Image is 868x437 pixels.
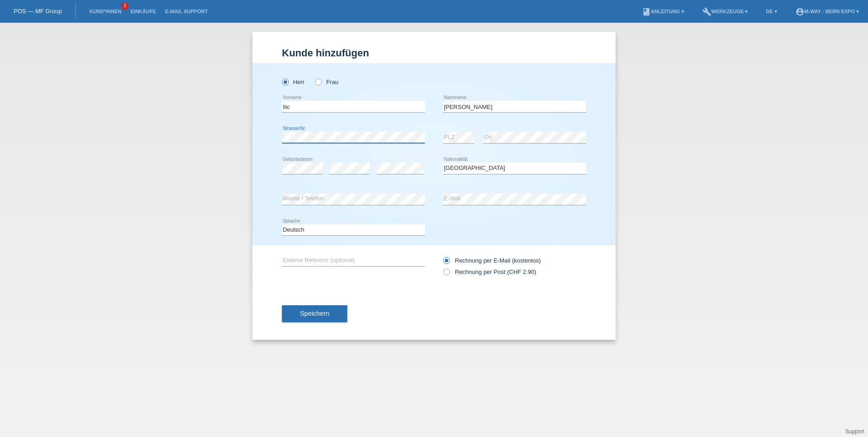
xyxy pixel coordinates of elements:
a: POS — MF Group [14,8,62,15]
label: Rechnung per E-Mail (kostenlos) [443,257,541,264]
label: Herr [282,79,305,85]
i: account_circle [795,7,804,16]
a: E-Mail Support [161,9,212,14]
i: build [702,7,711,16]
label: Frau [315,79,338,85]
a: bookAnleitung ▾ [637,9,689,14]
button: Speichern [282,305,347,323]
a: buildWerkzeuge ▾ [698,9,753,14]
a: account_circlem-way - Bern Expo ▾ [791,9,863,14]
input: Frau [315,79,321,84]
input: Herr [282,79,288,84]
span: 3 [121,2,128,10]
input: Rechnung per Post (CHF 2.90) [443,268,449,280]
h1: Kunde hinzufügen [282,47,586,59]
a: Kund*innen [85,9,126,14]
a: DE ▾ [761,9,781,14]
span: Speichern [300,310,329,317]
input: Rechnung per E-Mail (kostenlos) [443,257,449,268]
a: Support [845,428,864,435]
label: Rechnung per Post (CHF 2.90) [443,268,536,275]
i: book [642,7,651,16]
a: Einkäufe [126,9,160,14]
